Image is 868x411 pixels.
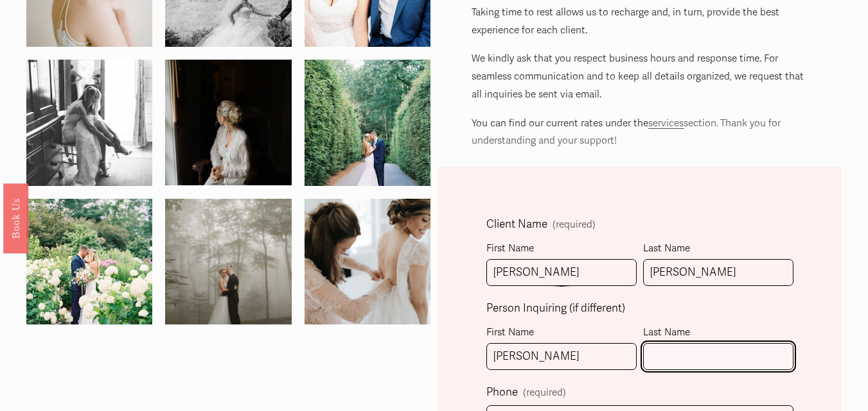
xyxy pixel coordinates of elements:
[472,50,808,103] p: We kindly ask that you respect business hours and response time. For seamless communication and t...
[305,39,430,206] img: 14241554_1259623257382057_8150699157505122959_o.jpg
[643,324,793,343] div: Last Name
[486,299,625,319] span: Person Inquiring (if different)
[643,240,793,259] div: Last Name
[486,215,547,235] span: Client Name
[272,199,461,324] img: ASW-178.jpg
[26,178,152,345] img: 14305484_1259623107382072_1992716122685880553_o.jpg
[553,220,596,230] span: (required)
[134,199,323,324] img: a&b-249.jpg
[523,388,566,398] span: (required)
[486,324,637,343] div: First Name
[472,115,808,150] p: You can find our current rates under the
[134,60,323,185] img: a&b-122.jpg
[648,117,684,129] a: services
[486,383,518,403] span: Phone
[26,39,152,206] img: 14231398_1259601320717584_5710543027062833933_o.jpg
[486,240,637,259] div: First Name
[3,183,28,253] a: Book Us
